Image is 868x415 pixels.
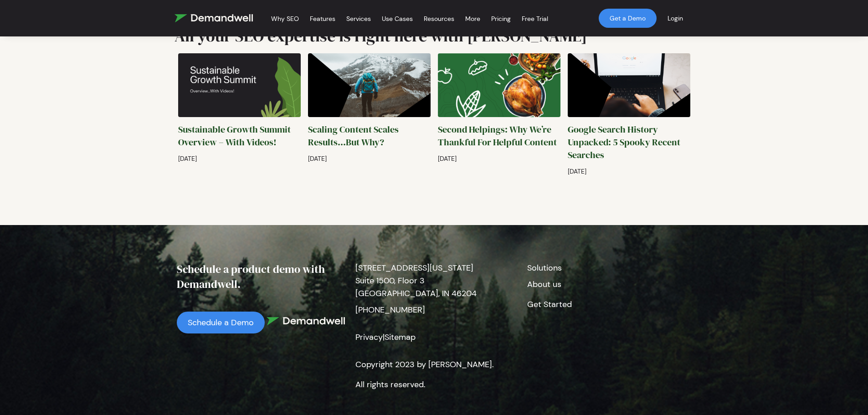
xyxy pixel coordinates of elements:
[177,261,348,299] h4: Schedule a product demo with Demandwell.
[527,299,572,310] a: Get Started
[355,320,512,354] p: |
[382,4,413,34] a: Use Cases
[491,4,511,34] a: Pricing
[175,14,253,22] img: Demandwell Logo
[568,53,690,117] img: Google-Search-History-Unpacked-5-Spooky-Recent-Searches.png
[346,4,371,34] a: Services
[385,332,416,343] a: Sitemap
[304,53,434,176] a: Scaling Content Scales Results…But Why?[DATE]
[355,261,512,300] p: [STREET_ADDRESS][US_STATE] Suite 1500, Floor 3 [GEOGRAPHIC_DATA], IN 46204
[522,4,548,34] a: Free Trial
[434,53,564,176] a: Second Helpings: Why We’re Thankful For Helpful Content[DATE]
[527,262,562,273] a: Solutions
[267,317,345,325] img: Demandwell Logo
[568,165,690,178] p: [DATE]
[308,152,431,165] p: [DATE]
[657,3,694,33] a: Login
[438,152,560,165] p: [DATE]
[177,312,265,333] a: Schedule a Demo
[355,332,383,343] a: Privacy
[527,279,561,290] a: About us
[308,123,431,152] h4: Scaling Content Scales Results…But Why?
[438,53,560,117] img: Turkey-Graphic-03.png
[599,9,657,28] a: Get a Demo
[310,4,335,34] a: Features
[178,123,301,152] h4: Sustainable Growth Summit Overview – With Videos!
[175,26,694,53] h2: All your SEO expertise is right here with [PERSON_NAME]
[308,53,431,117] img: Scaling-content-scales-results.but-why.png
[178,152,301,165] p: [DATE]
[438,123,560,152] h4: Second Helpings: Why We’re Thankful For Helpful Content
[271,4,299,34] a: Why SEO
[465,4,480,34] a: More
[355,354,512,374] p: Copyright 2023 by [PERSON_NAME].
[178,53,301,117] img: Sustainable-Growth-Summit-Featured-Images-1.png
[564,53,694,189] a: Google Search History Unpacked: 5 Spooky Recent Searches[DATE]
[424,4,454,34] a: Resources
[355,374,512,395] p: All rights reserved.
[568,123,690,165] h4: Google Search History Unpacked: 5 Spooky Recent Searches
[355,300,512,320] p: [PHONE_NUMBER]
[175,53,304,176] a: Sustainable Growth Summit Overview – With Videos![DATE]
